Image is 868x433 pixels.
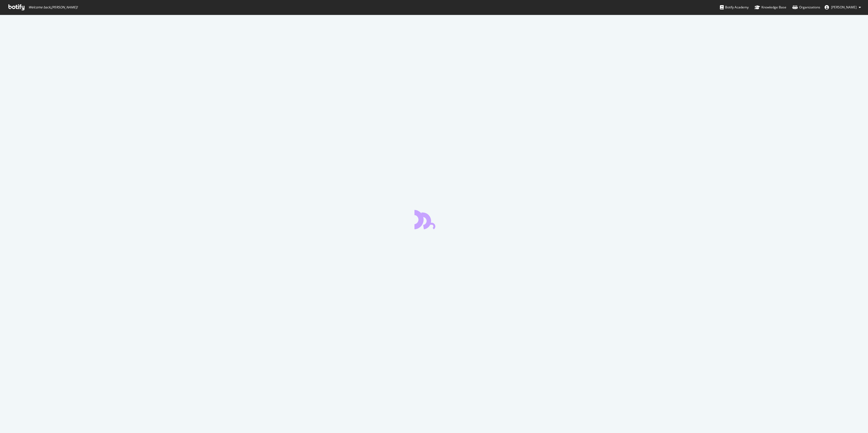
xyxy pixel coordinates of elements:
[792,5,820,10] div: Organizations
[720,5,749,10] div: Botify Academy
[755,5,786,10] div: Knowledge Base
[28,5,78,9] span: Welcome back, [PERSON_NAME] !
[831,5,857,9] span: Matt Smiles
[820,3,865,12] button: [PERSON_NAME]
[414,210,454,229] div: animation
